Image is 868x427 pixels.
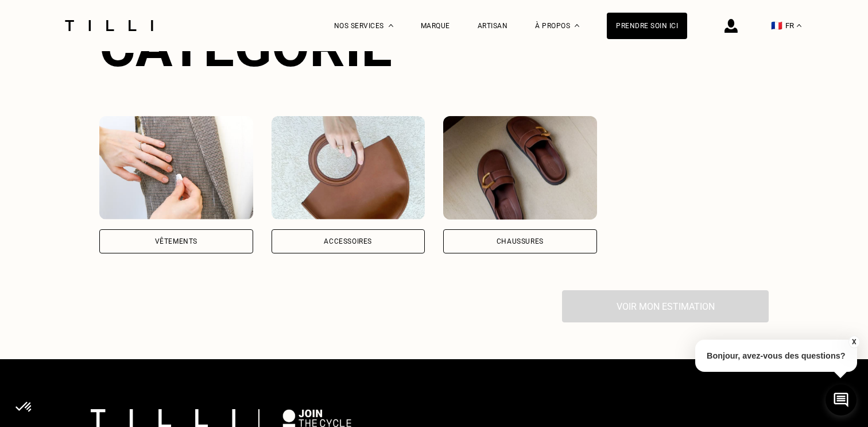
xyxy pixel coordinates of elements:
img: Chaussures [443,116,597,220]
p: Bonjour, avez-vous des questions? [695,340,857,372]
button: X [848,336,859,348]
img: Menu déroulant [389,24,393,27]
img: logo Tilli [91,409,235,427]
img: Vêtements [99,116,253,220]
a: Prendre soin ici [607,13,687,39]
img: icône connexion [724,19,738,33]
div: Accessoires [324,238,372,245]
a: Marque [421,22,450,30]
img: Accessoires [272,116,425,220]
div: Chaussures [497,238,544,245]
img: menu déroulant [797,24,801,27]
img: Menu déroulant à propos [575,24,579,27]
img: Logo du service de couturière Tilli [61,20,157,31]
img: logo Join The Cycle [282,409,351,426]
a: Artisan [478,22,508,30]
span: 🇫🇷 [771,20,782,31]
div: Vêtements [155,238,197,245]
